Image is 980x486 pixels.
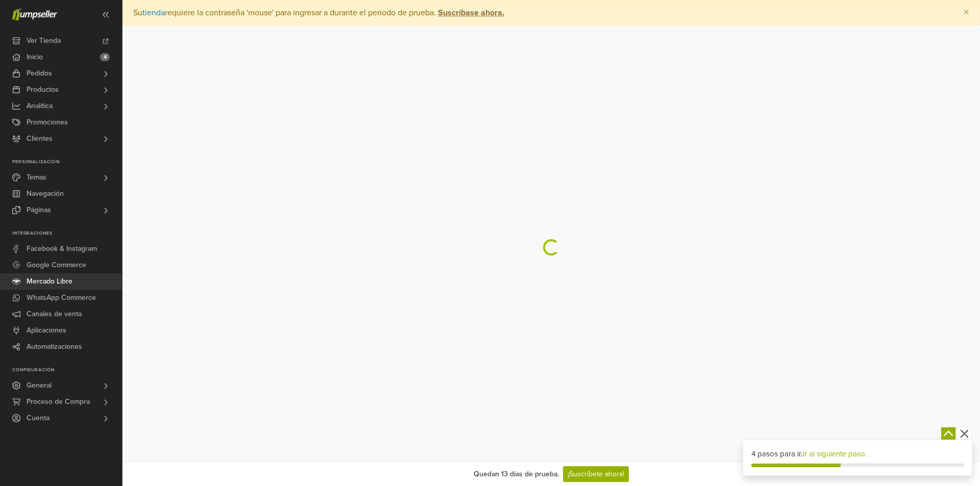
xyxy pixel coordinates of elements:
span: Proceso de Compra [27,394,90,410]
span: General [27,377,52,394]
span: 4 [100,53,110,61]
span: Promociones [27,114,68,131]
a: ¡Suscríbete ahora! [563,466,629,482]
span: Canales de venta [27,306,82,322]
span: Automatizaciones [27,339,82,355]
button: Close [953,1,979,25]
span: WhatsApp Commerce [27,290,96,306]
span: Pedidos [27,65,52,82]
span: Temas [27,169,46,186]
p: Personalización [12,159,122,165]
span: Ver Tienda [27,33,61,49]
span: Inicio [27,49,43,65]
span: × [963,5,969,20]
span: Aplicaciones [27,322,66,339]
a: Ir al siguiente paso. [802,449,867,458]
a: tienda [142,8,165,18]
span: Google Commerce [27,257,86,273]
span: Navegación [27,186,64,202]
span: Analítica [27,98,53,114]
span: Mercado Libre [27,273,72,290]
p: Configuración [12,367,122,373]
div: 4 pasos para ir. [751,448,964,460]
a: Suscríbase ahora. [436,8,504,18]
span: Clientes [27,131,53,147]
strong: Suscríbase ahora. [438,8,504,18]
div: Quedan 13 días de prueba. [474,469,559,479]
p: Integraciones [12,231,122,237]
span: Facebook & Instagram [27,241,97,257]
span: Productos [27,82,59,98]
span: Cuenta [27,410,50,426]
span: Páginas [27,202,51,218]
